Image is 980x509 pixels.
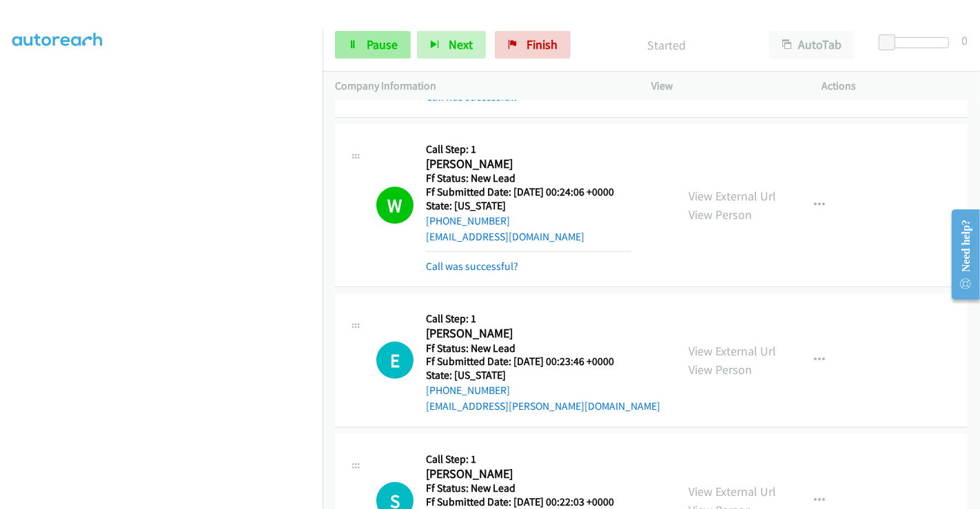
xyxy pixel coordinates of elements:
[426,481,631,495] h5: Ff Status: New Lead
[688,188,776,204] a: View External Url
[426,342,660,355] h5: Ff Status: New Lead
[426,495,631,509] h5: Ff Submitted Date: [DATE] 00:22:03 +0000
[376,187,414,224] h1: W
[961,31,968,50] div: 0
[688,343,776,359] a: View External Url
[886,37,949,48] div: Delay between calls (in seconds)
[495,31,571,59] a: Finish
[688,207,752,222] a: View Person
[426,214,510,227] a: [PHONE_NUMBER]
[426,90,518,103] a: Call was successful?
[941,200,980,309] iframe: Resource Center
[426,326,631,342] h2: [PERSON_NAME]
[449,37,473,52] span: Next
[688,362,752,377] a: View Person
[376,342,414,379] div: The call is yet to be attempted
[822,78,968,94] p: Actions
[426,230,584,243] a: [EMAIL_ADDRESS][DOMAIN_NAME]
[335,78,626,94] p: Company Information
[426,312,660,326] h5: Call Step: 1
[769,31,855,59] button: AutoTab
[417,31,486,59] button: Next
[426,199,631,213] h5: State: [US_STATE]
[367,37,398,52] span: Pause
[426,453,631,466] h5: Call Step: 1
[426,399,660,413] a: [EMAIL_ADDRESS][PERSON_NAME][DOMAIN_NAME]
[376,342,414,379] h1: E
[426,172,631,185] h5: Ff Status: New Lead
[335,31,411,59] a: Pause
[426,384,510,397] a: [PHONE_NUMBER]
[426,185,631,199] h5: Ff Submitted Date: [DATE] 00:24:06 +0000
[426,156,631,172] h2: [PERSON_NAME]
[688,484,776,499] a: View External Url
[426,368,660,382] h5: State: [US_STATE]
[589,36,744,54] p: Started
[426,143,631,156] h5: Call Step: 1
[426,466,631,482] h2: [PERSON_NAME]
[527,37,558,52] span: Finish
[651,78,797,94] p: View
[426,260,518,273] a: Call was successful?
[426,355,660,368] h5: Ff Submitted Date: [DATE] 00:23:46 +0000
